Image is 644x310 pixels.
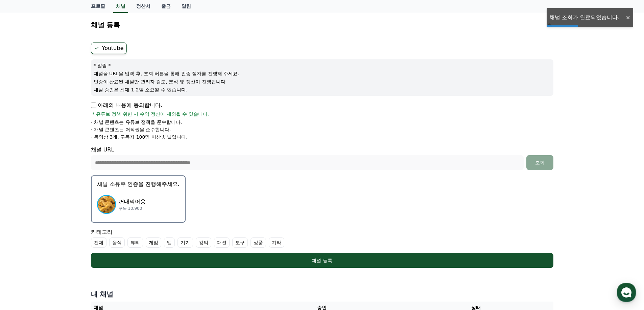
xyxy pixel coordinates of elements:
[94,78,551,85] p: 인증이 완료된 채널만 관리자 검토, 분석 및 정산이 진행됩니다.
[91,146,553,170] div: 채널 URL
[87,214,130,231] a: 설정
[177,237,193,248] label: 기기
[109,237,125,248] label: 음식
[91,175,186,223] button: 채널 소유주 인증을 진행해주세요. 꺼내먹어용 꺼내먹어용 구독 10,900
[119,206,146,211] p: 구독 10,900
[21,224,25,229] span: 홈
[91,21,120,29] h4: 채널 등록
[88,16,556,34] button: 채널 등록
[91,237,106,248] label: 전체
[232,237,248,248] label: 도구
[94,86,551,93] p: 채널 승인은 최대 1-2일 소요될 수 있습니다.
[251,237,266,248] label: 상품
[91,253,553,268] button: 채널 등록
[214,237,230,248] label: 패션
[91,228,553,248] div: 카테고리
[91,134,188,140] p: - 동영상 3개, 구독자 100명 이상 채널입니다.
[92,111,209,117] span: * 유튜브 정책 위반 시 수익 정산이 제외될 수 있습니다.
[529,159,551,166] div: 조회
[196,237,211,248] label: 강의
[91,126,171,133] p: - 채널 콘텐츠는 저작권을 준수합니다.
[97,180,180,188] p: 채널 소유주 인증을 진행해주세요.
[91,119,182,125] p: - 채널 콘텐츠는 유튜브 정책을 준수합니다.
[62,224,70,230] span: 대화
[91,101,162,109] p: 아래의 내용에 동의합니다.
[127,237,143,248] label: 뷰티
[104,224,113,229] span: 설정
[91,43,127,54] label: Youtube
[94,70,551,77] p: 채널을 URL을 입력 후, 조회 버튼을 통해 인증 절차를 진행해 주세요.
[164,237,175,248] label: 앱
[104,257,540,264] div: 채널 등록
[2,214,45,231] a: 홈
[269,237,284,248] label: 기타
[526,155,553,170] button: 조회
[119,198,146,206] p: 꺼내먹어용
[146,237,161,248] label: 게임
[45,214,87,231] a: 대화
[91,289,553,299] h4: 내 채널
[97,195,116,214] img: 꺼내먹어용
